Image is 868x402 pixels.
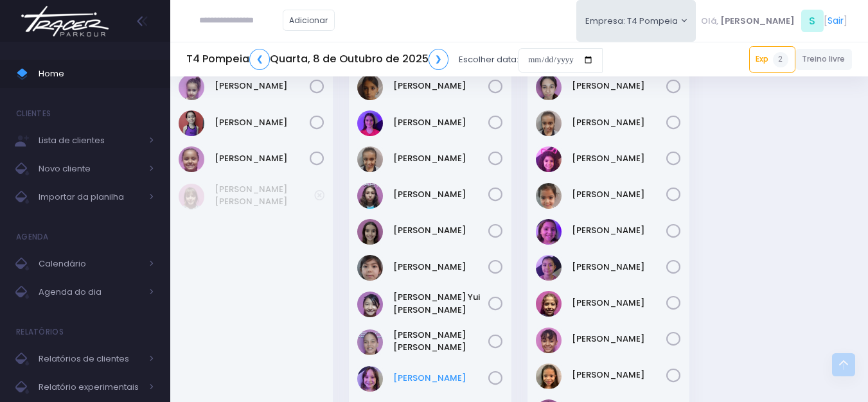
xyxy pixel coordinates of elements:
[39,189,141,205] span: Importar da planilha
[39,161,141,177] span: Novo cliente
[536,291,562,317] img: Julia Gomes
[749,46,795,72] a: Exp2
[249,49,270,70] a: ❮
[801,10,824,32] span: S
[39,132,141,149] span: Lista de clientes
[179,74,204,100] img: Catarina Miranda
[393,80,488,92] a: [PERSON_NAME]
[393,329,488,354] a: [PERSON_NAME] [PERSON_NAME]
[357,219,383,245] img: Giovanna vilela
[39,256,141,272] span: Calendário
[357,366,383,392] img: Melissa Gouveia
[39,66,154,82] span: Home
[536,146,562,172] img: Catarina souza ramos de Oliveira
[572,188,667,201] a: [PERSON_NAME]
[696,6,852,35] div: [ ]
[39,379,141,396] span: Relatório experimentais
[39,351,141,367] span: Relatórios de clientes
[186,45,603,74] div: Escolher data:
[536,110,562,136] img: Beatriz Marques Ferreira
[39,284,141,301] span: Agenda do dia
[795,49,853,70] a: Treino livre
[572,152,667,165] a: [PERSON_NAME]
[720,15,795,28] span: [PERSON_NAME]
[572,116,667,129] a: [PERSON_NAME]
[357,146,383,172] img: Beatriz Marques Ferreira
[393,261,488,274] a: [PERSON_NAME]
[186,49,448,70] h5: T4 Pompeia Quarta, 8 de Outubro de 2025
[357,74,383,100] img: Ana Laura Nóbrega
[536,328,562,353] img: Júlia Caze Rodrigues
[536,363,562,389] img: Júlia Ibarrola Lima
[393,188,488,201] a: [PERSON_NAME]
[16,101,51,127] h4: Clientes
[16,224,49,250] h4: Agenda
[536,74,562,100] img: Anita Feliciano de Carvalho
[16,319,64,345] h4: Relatórios
[215,183,314,208] a: [PERSON_NAME] [PERSON_NAME]
[572,261,667,274] a: [PERSON_NAME]
[701,15,718,28] span: Olá,
[536,255,562,281] img: Isadora Cascão Oliveira
[357,255,383,281] img: Kimi Marino Iwamizu
[215,80,310,92] a: [PERSON_NAME]
[283,10,335,31] a: Adicionar
[393,224,488,237] a: [PERSON_NAME]
[572,80,667,92] a: [PERSON_NAME]
[357,110,383,136] img: Athina Torres Kambourakis
[393,152,488,165] a: [PERSON_NAME]
[357,183,383,209] img: Filomena Caruso Grano
[215,152,310,165] a: [PERSON_NAME]
[393,372,488,385] a: [PERSON_NAME]
[393,291,488,316] a: [PERSON_NAME] Yui [PERSON_NAME]
[572,224,667,237] a: [PERSON_NAME]
[429,49,449,70] a: ❯
[179,146,204,172] img: Maria Eduarda Nogueira Missao
[572,369,667,381] a: [PERSON_NAME]
[179,110,204,136] img: Manuela Mattosinho Sfeir
[773,52,788,67] span: 2
[828,14,844,28] a: Sair
[357,292,383,317] img: Leticia Yui Kushiyama
[179,184,204,209] img: Maria Fernanda Barros Zanaroli Guerra
[215,116,310,129] a: [PERSON_NAME]
[572,297,667,310] a: [PERSON_NAME]
[357,329,383,355] img: Maria Carolina Franze Oliveira
[572,333,667,345] a: [PERSON_NAME]
[536,219,562,245] img: Heloisa Nivolone
[536,183,562,209] img: Cecília Aimi Shiozuka de Oliveira
[393,116,488,129] a: [PERSON_NAME]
